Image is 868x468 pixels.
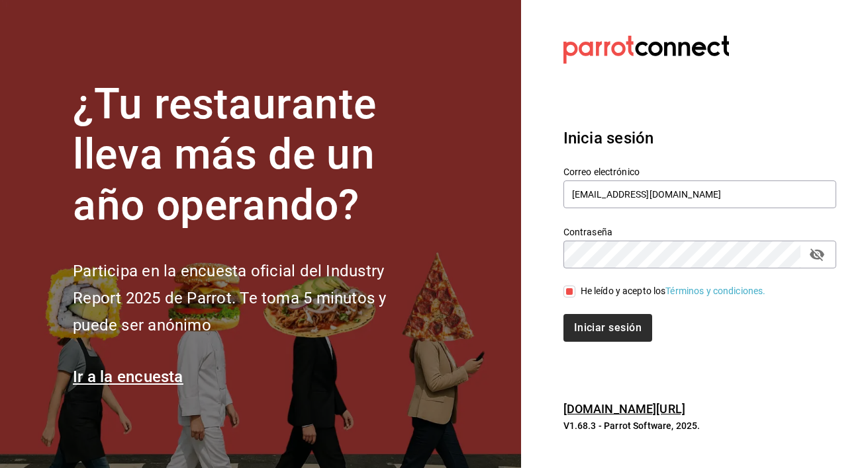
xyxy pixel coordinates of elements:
[563,402,685,416] a: [DOMAIN_NAME][URL]
[563,180,836,208] input: Ingresa tu correo electrónico
[563,227,836,236] label: Contraseña
[73,79,430,231] h1: ¿Tu restaurante lleva más de un año operando?
[563,419,836,432] p: V1.68.3 - Parrot Software, 2025.
[806,243,828,266] button: passwordField
[73,368,183,386] a: Ir a la encuesta
[581,284,766,298] div: He leído y acepto los
[563,167,836,176] label: Correo electrónico
[563,314,652,342] button: Iniciar sesión
[563,126,836,150] h3: Inicia sesión
[73,258,430,338] h2: Participa en la encuesta oficial del Industry Report 2025 de Parrot. Te toma 5 minutos y puede se...
[665,286,765,296] a: Términos y condiciones.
